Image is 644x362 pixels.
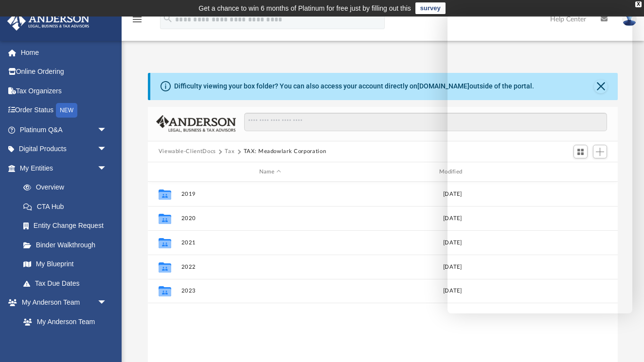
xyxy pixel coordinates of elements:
[7,81,122,101] a: Tax Organizers
[7,43,122,62] a: Home
[181,215,359,222] button: 2020
[14,216,122,236] a: Entity Change Request
[363,214,541,223] div: [DATE]
[131,18,143,25] a: menu
[7,139,122,159] a: Digital Productsarrow_drop_down
[7,158,122,178] a: My Entitiesarrow_drop_down
[181,240,359,246] button: 2021
[97,120,117,140] span: arrow_drop_down
[363,263,541,272] div: [DATE]
[225,147,234,156] button: Tax
[97,293,117,313] span: arrow_drop_down
[363,190,541,199] div: [DATE]
[181,191,359,197] button: 2019
[415,2,446,14] a: survey
[152,168,176,176] div: id
[447,15,632,313] iframe: Chat Window
[198,2,411,14] div: Get a chance to win 6 months of Platinum for free just by filling out this
[14,274,122,293] a: Tax Due Dates
[14,235,122,255] a: Binder Walkthrough
[159,147,216,156] button: Viewable-ClientDocs
[417,82,469,90] a: [DOMAIN_NAME]
[244,113,607,131] input: Search files and folders
[7,62,122,82] a: Online Ordering
[363,287,541,296] div: [DATE]
[162,13,173,24] i: search
[363,239,541,247] div: [DATE]
[56,103,77,118] div: NEW
[7,293,117,312] a: My Anderson Teamarrow_drop_down
[97,139,117,159] span: arrow_drop_down
[7,120,122,139] a: Platinum Q&Aarrow_drop_down
[14,312,112,331] a: My Anderson Team
[244,147,326,156] button: TAX: Meadowlark Corporation
[14,197,122,216] a: CTA Hub
[131,14,143,25] i: menu
[4,12,92,31] img: Anderson Advisors Platinum Portal
[181,264,359,270] button: 2022
[180,168,359,176] div: Name
[97,158,117,178] span: arrow_drop_down
[14,178,122,197] a: Overview
[363,168,542,176] div: Modified
[14,255,117,274] a: My Blueprint
[174,81,534,91] div: Difficulty viewing your box folder? You can also access your account directly on outside of the p...
[181,288,359,294] button: 2023
[635,1,642,7] div: close
[7,101,122,121] a: Order StatusNEW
